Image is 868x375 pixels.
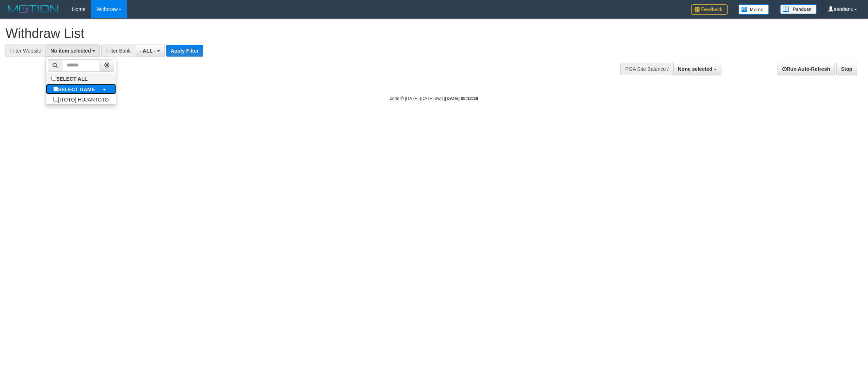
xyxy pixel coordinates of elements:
h1: Withdraw List [5,26,571,41]
a: SELECT GAME [46,84,116,94]
div: Filter Bank [101,45,135,57]
a: Run Auto-Refresh [778,63,835,75]
button: None selected [673,63,722,75]
label: [ITOTO] HUJANTOTO [46,94,116,104]
img: MOTION_logo.png [5,4,61,15]
button: Apply Filter [166,45,203,57]
span: - ALL - [140,48,156,54]
b: SELECT GAME [58,87,95,92]
div: PGA Site Balance / [620,63,673,75]
small: code © [DATE]-[DATE] dwg | [390,96,478,101]
label: SELECT ALL [46,73,95,84]
img: panduan.png [780,4,817,14]
img: Feedback.jpg [691,4,728,15]
a: Stop [836,63,857,75]
button: - ALL - [135,45,164,57]
button: No item selected [46,45,100,57]
span: None selected [678,66,713,72]
strong: [DATE] 09:12:39 [445,96,478,101]
input: SELECT GAME [53,87,58,91]
input: [ITOTO] HUJANTOTO [53,97,58,102]
img: Button%20Memo.svg [739,4,769,15]
input: SELECT ALL [51,76,56,81]
div: Filter Website [5,45,46,57]
span: No item selected [50,48,91,54]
